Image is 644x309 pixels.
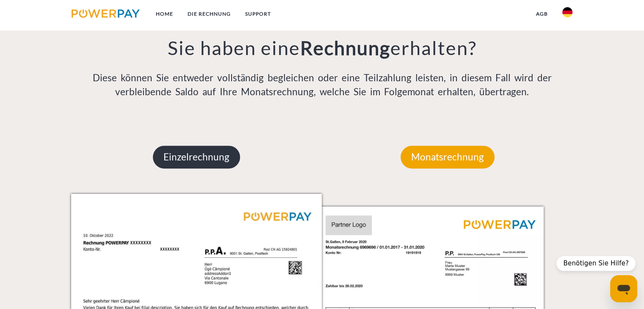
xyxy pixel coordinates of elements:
[180,6,238,22] a: DIE RECHNUNG
[529,6,555,22] a: agb
[71,36,573,60] h3: Sie haben eine erhalten?
[556,256,636,271] div: Benötigen Sie Hilfe?
[401,146,495,168] p: Monatsrechnung
[153,146,240,168] p: Einzelrechnung
[562,7,572,17] img: de
[71,71,573,99] p: Diese können Sie entweder vollständig begleichen oder eine Teilzahlung leisten, in diesem Fall wi...
[300,36,390,59] b: Rechnung
[72,9,140,18] img: logo-powerpay.svg
[238,6,278,22] a: SUPPORT
[610,275,637,302] iframe: Schaltfläche zum Öffnen des Messaging-Fensters; Konversation läuft
[149,6,180,22] a: Home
